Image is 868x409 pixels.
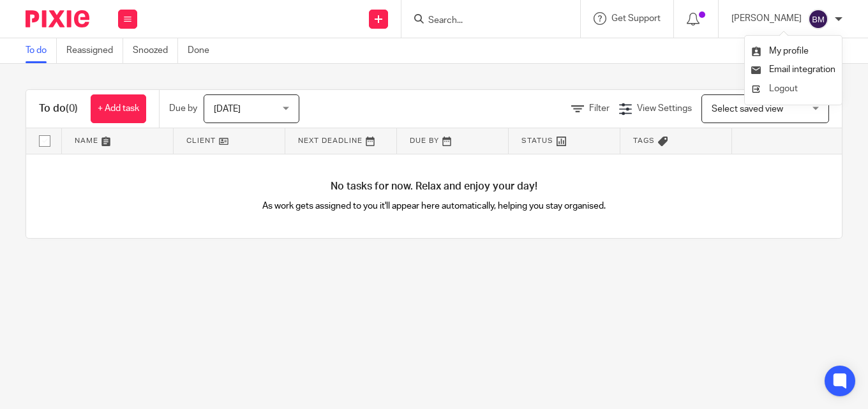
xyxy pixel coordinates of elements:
[91,94,146,123] a: + Add task
[589,104,610,113] span: Filter
[66,38,123,63] a: Reassigned
[712,105,783,114] span: Select saved view
[769,65,835,74] span: Email integration
[751,47,809,56] a: My profile
[214,105,241,114] span: [DATE]
[26,38,57,63] a: To do
[26,10,89,27] img: Pixie
[637,104,692,113] span: View Settings
[230,200,638,212] p: As work gets assigned to you it'll appear here automatically, helping you stay organised.
[26,180,842,193] h4: No tasks for now. Relax and enjoy your day!
[188,38,219,63] a: Done
[427,15,542,27] input: Search
[39,102,78,115] h1: To do
[769,84,798,93] span: Logout
[169,102,197,115] p: Due by
[633,137,655,144] span: Tags
[808,9,828,29] img: svg%3E
[751,80,835,98] a: Logout
[769,47,809,56] span: My profile
[66,103,78,114] span: (0)
[133,38,178,63] a: Snoozed
[751,65,835,74] a: Email integration
[611,14,661,23] span: Get Support
[731,12,802,25] p: [PERSON_NAME]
